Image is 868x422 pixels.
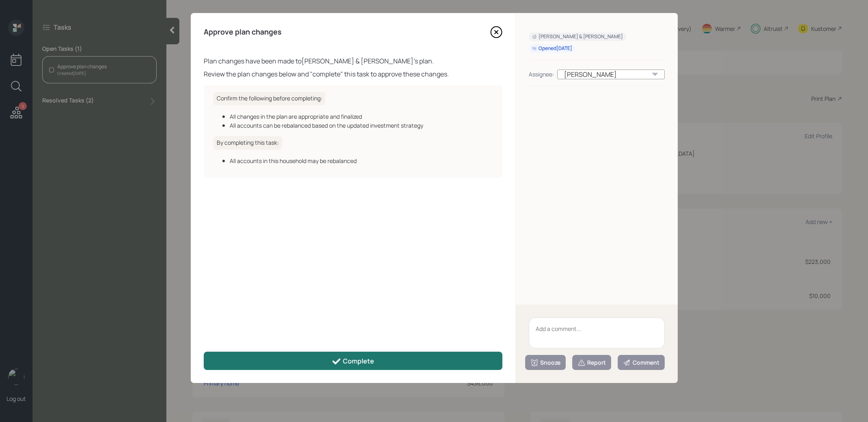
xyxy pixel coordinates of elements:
div: Assignee: [529,70,554,78]
h4: Approve plan changes [204,28,282,37]
div: Review the plan changes below and "complete" this task to approve these changes. [204,69,502,79]
h6: By completing this task: [213,136,282,150]
button: Report [572,355,611,370]
div: All changes in the plan are appropriate and finalized [230,112,493,121]
button: Snooze [525,355,566,370]
div: Comment [623,359,659,367]
div: [PERSON_NAME] & [PERSON_NAME] [532,33,623,40]
div: All accounts can be rebalanced based on the updated investment strategy [230,121,493,130]
div: Opened [DATE] [532,45,572,52]
div: Snooze [530,359,560,367]
div: All accounts in this household may be rebalanced [230,157,493,165]
div: Plan changes have been made to [PERSON_NAME] & [PERSON_NAME] 's plan. [204,56,502,66]
button: Comment [618,355,665,370]
div: Report [577,359,606,367]
div: Complete [332,357,374,366]
h6: Confirm the following before completing: [213,92,325,105]
div: [PERSON_NAME] [557,70,665,79]
button: Complete [204,352,502,370]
